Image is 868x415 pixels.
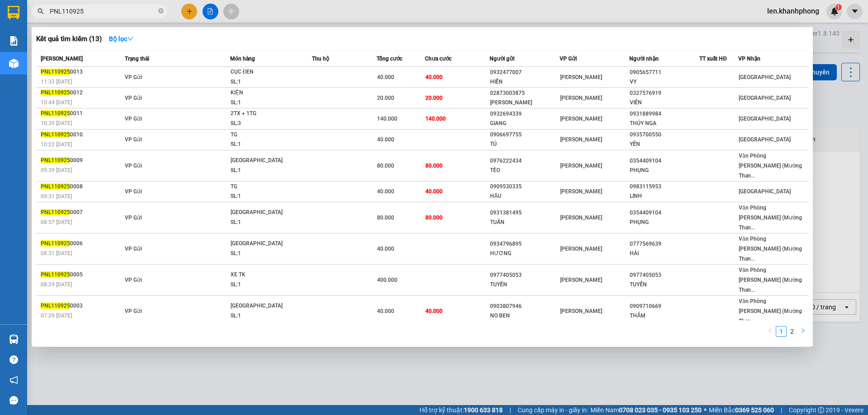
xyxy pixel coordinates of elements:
div: LINH [630,191,699,201]
span: [PERSON_NAME] [560,214,602,221]
span: 08:24 [DATE] [41,281,72,288]
span: right [800,328,806,333]
span: Tổng cước [377,56,402,62]
span: [PERSON_NAME] [560,246,602,252]
span: 80.000 [425,163,443,169]
span: left [768,328,773,333]
span: 10:39 [DATE] [41,120,72,126]
span: 40.000 [425,188,443,195]
span: 08:57 [DATE] [41,219,72,225]
li: Next Page [797,326,808,337]
span: VP Gửi [125,214,142,221]
div: 0977405053 [630,270,699,280]
div: PHỤNG [630,218,699,227]
div: 0934796895 [490,239,559,249]
span: 20.000 [377,95,394,101]
span: 40.000 [425,308,443,314]
span: VP Gửi [125,277,142,283]
span: [PERSON_NAME] [560,188,602,195]
div: 0931889984 [630,109,699,119]
span: Người gửi [490,56,514,62]
span: down [127,36,133,42]
div: SL: 1 [231,166,298,176]
span: [GEOGRAPHIC_DATA] [739,116,791,122]
div: VIÊN [630,98,699,107]
input: Tìm tên, số ĐT hoặc mã đơn [50,6,156,16]
div: THÚY NGA [630,119,699,128]
div: 0010 [41,130,122,140]
span: [PERSON_NAME] [41,56,83,62]
span: [GEOGRAPHIC_DATA] [739,188,791,195]
div: PHỤNG [630,166,699,175]
span: VP Gửi [125,188,142,195]
span: close-circle [158,7,164,16]
div: TÚ [490,140,559,149]
span: 80.000 [377,214,394,221]
span: [GEOGRAPHIC_DATA] [739,95,791,101]
div: TUẤN [490,218,559,227]
span: [PERSON_NAME] [560,308,602,314]
div: SL: 1 [231,249,298,259]
span: message [9,396,18,405]
div: [GEOGRAPHIC_DATA] [231,239,298,249]
div: 0008 [41,182,122,191]
span: Văn Phòng [PERSON_NAME] (Mường Than... [739,236,802,262]
span: [PERSON_NAME] [560,95,602,101]
span: [GEOGRAPHIC_DATA] [739,74,791,80]
span: 10:22 [DATE] [41,141,72,148]
div: 0906697755 [490,130,559,140]
div: HẢI [630,249,699,258]
div: CỤC ĐEN [231,67,298,77]
div: SL: 1 [231,98,298,108]
div: 0009 [41,156,122,165]
div: 0935700550 [630,130,699,140]
span: [PERSON_NAME] [560,116,602,122]
span: 40.000 [377,74,394,80]
div: HƯƠNG [490,249,559,258]
div: THẮM [630,311,699,321]
a: 1 [776,326,786,336]
span: [PERSON_NAME] [560,163,602,169]
div: TUYỀN [630,280,699,289]
div: KIỆN [231,88,298,98]
span: PNL110925 [41,271,70,278]
li: 2 [787,326,797,337]
div: 0932694339 [490,109,559,119]
div: 0932477007 [490,68,559,77]
span: Trạng thái [125,56,149,62]
img: logo-vxr [8,6,19,19]
div: HIỀN [490,77,559,87]
span: PNL110925 [41,131,70,138]
span: search [38,8,44,14]
div: GIANG [490,119,559,128]
div: [GEOGRAPHIC_DATA] [231,301,298,311]
span: Văn Phòng [PERSON_NAME] (Mường Than... [739,298,802,324]
strong: Bộ lọc [109,35,133,42]
span: [PERSON_NAME] [560,136,602,143]
div: 0983115953 [630,182,699,191]
div: HẬU [490,191,559,201]
div: TG [231,182,298,192]
span: Món hàng [230,56,255,62]
span: 11:33 [DATE] [41,79,72,85]
div: [GEOGRAPHIC_DATA] [231,156,298,166]
span: PNL110925 [41,183,70,190]
div: 0354409104 [630,208,699,218]
span: 09:39 [DATE] [41,167,72,173]
span: 09:31 [DATE] [41,193,72,200]
div: 0003 [41,301,122,311]
div: [GEOGRAPHIC_DATA] [231,208,298,218]
a: 2 [787,326,797,336]
span: VP Gửi [125,136,142,143]
span: 80.000 [377,163,394,169]
span: PNL110925 [41,157,70,163]
span: Văn Phòng [PERSON_NAME] (Mường Than... [739,267,802,293]
span: 40.000 [377,308,394,314]
img: warehouse-icon [9,335,19,344]
div: 0011 [41,109,122,118]
div: XE TK [231,270,298,280]
h3: Kết quả tìm kiếm ( 13 ) [36,34,102,44]
span: PNL110925 [41,110,70,117]
span: VP Gửi [125,95,142,101]
div: SL: 1 [231,280,298,290]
